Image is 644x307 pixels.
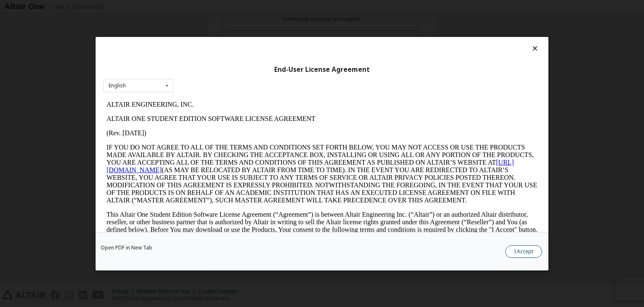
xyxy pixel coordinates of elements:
p: This Altair One Student Edition Software License Agreement (“Agreement”) is between Altair Engine... [3,113,434,144]
div: End-User License Agreement [103,65,541,73]
a: Open PDF in New Tab [101,245,152,250]
p: IF YOU DO NOT AGREE TO ALL OF THE TERMS AND CONDITIONS SET FORTH BELOW, YOU MAY NOT ACCESS OR USE... [3,46,434,107]
p: ALTAIR ENGINEERING, INC. [3,3,434,11]
button: I Accept [505,245,542,257]
div: English [109,83,126,88]
p: (Rev. [DATE]) [3,32,434,39]
p: ALTAIR ONE STUDENT EDITION SOFTWARE LICENSE AGREEMENT [3,18,434,25]
a: [URL][DOMAIN_NAME] [3,61,411,76]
